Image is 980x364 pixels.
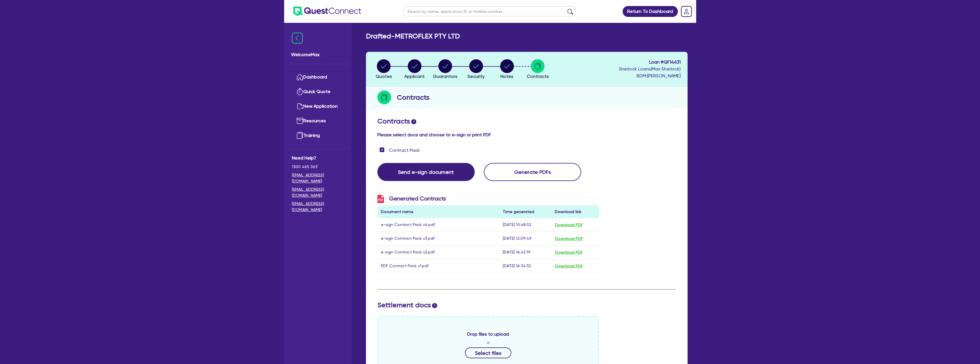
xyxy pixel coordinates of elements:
th: Document name [377,205,500,218]
a: [EMAIL_ADDRESS][DOMAIN_NAME] [292,172,344,184]
h2: Contracts [377,117,676,125]
span: BDM: [PERSON_NAME] [619,72,681,79]
button: Quotes [375,59,392,80]
a: New Application [292,99,344,114]
span: 1300 465 363 [292,164,344,170]
button: Download PDF [555,222,583,228]
th: Time generated [499,205,551,218]
span: Welcome Max [291,51,345,58]
button: Guarantors [433,59,458,80]
a: Dashboard [292,70,344,84]
img: icon-menu-close [292,33,303,44]
span: Drop files to upload [467,331,509,338]
span: Loan # QF14631 [619,59,681,66]
td: e-sign Contract Pack v3.pdf [377,232,500,245]
span: i [432,303,437,308]
a: Dropdown toggle [679,4,694,19]
a: Resources [292,114,344,128]
span: Applicant [404,74,425,79]
button: Security [467,59,485,80]
span: Quotes [376,74,392,79]
button: Select files [465,347,511,358]
h2: Settlement docs [377,301,676,309]
span: Need Help? [292,155,344,162]
td: [DATE] 16:34:32 [499,259,551,273]
button: Download PDF [555,235,583,242]
button: Contracts [526,59,549,80]
img: training [296,132,303,139]
td: e-sign Contract Pack v2.pdf [377,245,500,259]
span: Notes [500,74,513,79]
span: or [487,340,490,345]
span: i [411,119,416,124]
a: Quick Quote [292,84,344,99]
button: Download PDF [555,263,583,269]
img: quest-connect-logo-blue [293,7,361,16]
a: [EMAIL_ADDRESS][DOMAIN_NAME] [292,201,344,213]
th: Download link [551,205,599,218]
input: Search by name, application ID or mobile number... [404,6,575,16]
span: Security [468,74,485,79]
h2: Drafted - METROFLEX PTY LTD [366,32,460,40]
a: [EMAIL_ADDRESS][DOMAIN_NAME] [292,186,344,198]
img: resources [296,117,303,124]
a: Return To Dashboard [623,6,678,17]
img: new-application [296,103,303,110]
span: Sherlock Loans ( Max Sherlock ) [619,66,681,72]
img: step-icon [377,90,391,104]
td: [DATE] 16:42:19 [499,245,551,259]
a: Training [292,128,344,143]
button: Generate PDFs [484,163,581,181]
img: icon-pdf [377,195,384,203]
button: Notes [500,59,514,80]
button: Download PDF [555,249,583,256]
h3: Generated Contracts [377,195,599,203]
img: quick-quote [296,88,303,95]
h4: Please select docs and choose to e-sign or print PDF [377,132,676,137]
button: Applicant [404,59,425,80]
h2: Contracts [397,92,429,103]
button: Send e-sign document [377,163,475,181]
td: [DATE] 12:09:49 [499,232,551,245]
td: PDF Contract Pack v1.pdf [377,259,500,273]
span: Contracts [527,74,549,79]
td: [DATE] 10:48:02 [499,218,551,232]
td: e-sign Contract Pack v4.pdf [377,218,500,232]
span: Guarantors [433,74,458,79]
label: Contract Pack [389,147,420,154]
